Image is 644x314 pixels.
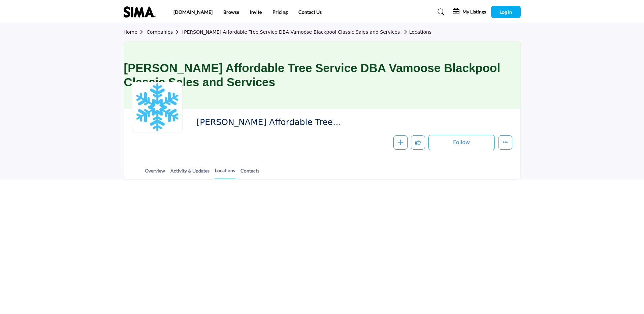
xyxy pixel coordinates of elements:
a: Locations [215,167,235,179]
a: Companies [147,29,182,35]
div: My Listings [453,8,486,16]
a: Search [431,7,449,18]
button: Follow [428,135,495,150]
a: Activity & Updates [170,167,210,179]
a: Invite [250,9,262,15]
a: Pricing [272,9,288,15]
button: Log In [491,6,521,18]
h5: My Listings [462,9,486,15]
a: Locations [401,29,432,35]
button: Like [411,135,425,150]
h1: [PERSON_NAME] Affordable Tree Service DBA Vamoose Blackpool Classic Sales and Services [124,41,520,109]
a: Browse [223,9,239,15]
a: [PERSON_NAME] Affordable Tree Service DBA Vamoose Blackpool Classic Sales and Services [182,29,400,35]
img: site Logo [124,6,159,18]
a: Contacts [240,167,260,179]
a: Contact Us [298,9,322,15]
span: Log In [500,9,512,15]
button: More details [498,135,512,150]
a: [DOMAIN_NAME] [173,9,213,15]
a: Overview [144,167,165,179]
a: Home [124,29,147,35]
span: Hendel's Affordable Tree Service DBA Vamoose Blackpool Classic Sales and Services [196,117,348,128]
